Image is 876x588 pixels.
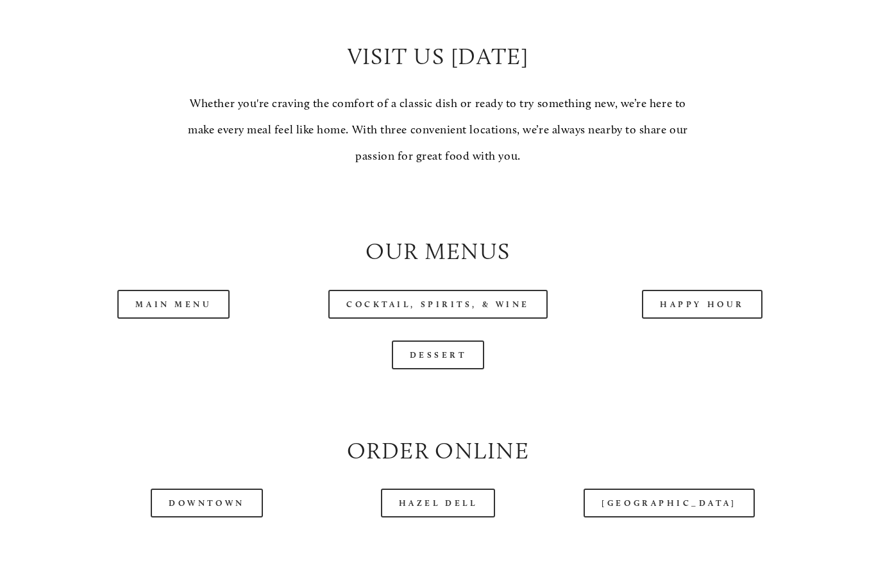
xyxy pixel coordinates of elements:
h2: Our Menus [53,236,823,269]
h2: Order Online [53,435,823,468]
a: Downtown [151,489,262,518]
a: Cocktail, Spirits, & Wine [328,290,548,319]
a: Happy Hour [642,290,762,319]
a: Hazel Dell [381,489,496,518]
p: Whether you're craving the comfort of a classic dish or ready to try something new, we’re here to... [185,91,691,171]
a: Dessert [392,341,485,370]
a: [GEOGRAPHIC_DATA] [584,489,754,518]
a: Main Menu [117,290,230,319]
